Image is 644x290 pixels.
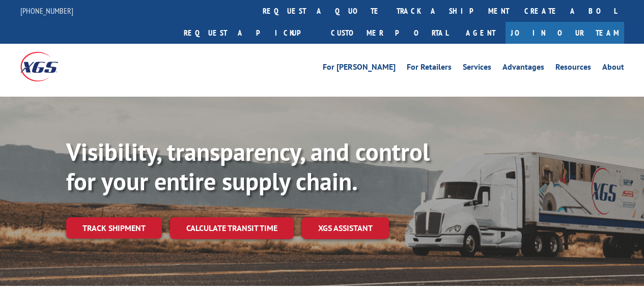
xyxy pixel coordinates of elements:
a: Request a pickup [176,22,323,44]
a: For [PERSON_NAME] [323,63,396,74]
a: Track shipment [66,217,162,239]
a: Agent [456,22,506,44]
a: For Retailers [407,63,452,74]
a: Customer Portal [323,22,456,44]
a: Calculate transit time [170,217,294,239]
a: Services [463,63,491,74]
a: Join Our Team [506,22,624,44]
a: Resources [555,63,591,74]
a: XGS ASSISTANT [302,217,389,239]
a: About [602,63,624,74]
b: Visibility, transparency, and control for your entire supply chain. [66,136,430,197]
a: [PHONE_NUMBER] [20,6,73,16]
a: Advantages [502,63,544,74]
